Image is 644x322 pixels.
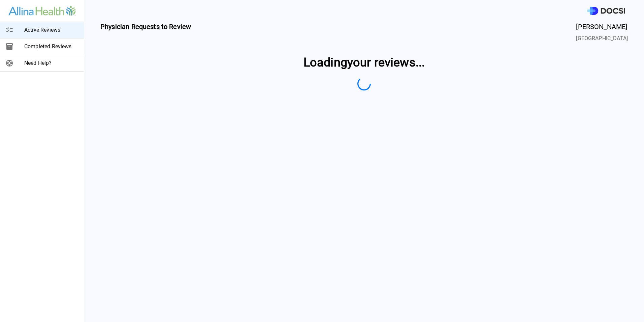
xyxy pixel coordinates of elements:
[303,53,425,72] span: Loading your reviews ...
[24,26,78,34] span: Active Reviews
[24,59,78,67] span: Need Help?
[576,34,628,43] span: [GEOGRAPHIC_DATA]
[24,43,78,51] span: Completed Reviews
[587,7,625,15] img: DOCSI Logo
[8,6,76,16] img: Site Logo
[576,22,628,32] span: [PERSON_NAME]
[100,22,191,43] span: Physician Requests to Review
